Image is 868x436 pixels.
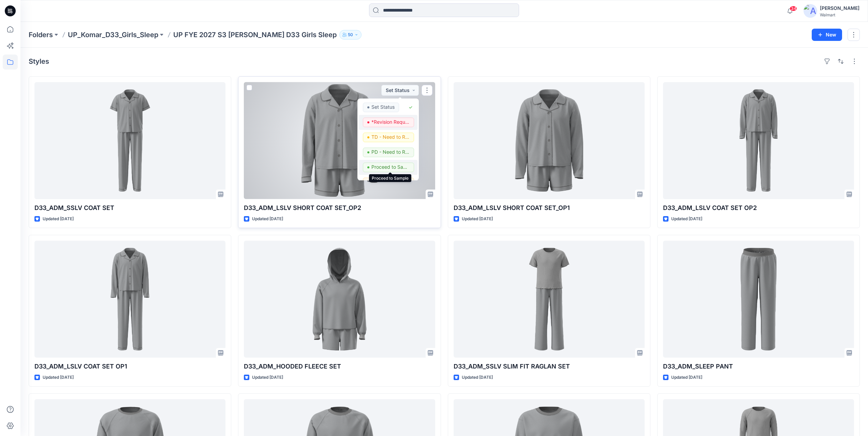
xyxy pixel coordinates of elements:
[43,374,74,381] p: Updated [DATE]
[462,215,493,223] p: Updated [DATE]
[43,215,74,223] p: Updated [DATE]
[671,374,702,381] p: Updated [DATE]
[29,30,53,40] a: Folders
[68,30,158,40] a: UP_Komar_D33_Girls_Sleep
[371,148,410,156] p: PD - Need to Review Cost
[462,374,493,381] p: Updated [DATE]
[252,215,283,223] p: Updated [DATE]
[348,31,353,39] p: 50
[34,203,225,213] p: D33_ADM_SSLV COAT SET
[812,29,842,41] button: New
[790,6,797,11] span: 34
[820,12,859,17] div: Walmart
[244,203,435,213] p: D33_ADM_LSLV SHORT COAT SET_OP2
[34,241,225,358] a: D33_ADM_LSLV COAT SET OP1
[29,57,49,65] h4: Styles
[371,118,410,126] p: *Revision Requested
[371,103,395,111] p: Set Status
[252,374,283,381] p: Updated [DATE]
[454,362,645,371] p: D33_ADM_SSLV SLIM FIT RAGLAN SET
[339,30,362,40] button: 50
[34,82,225,199] a: D33_ADM_SSLV COAT SET
[371,163,410,171] p: Proceed to Sample
[244,82,435,199] a: D33_ADM_LSLV SHORT COAT SET_OP2
[173,30,337,40] p: UP FYE 2027 S3 [PERSON_NAME] D33 Girls Sleep
[663,82,854,199] a: D33_ADM_LSLV COAT SET OP2
[454,82,645,199] a: D33_ADM_LSLV SHORT COAT SET_OP1
[454,241,645,358] a: D33_ADM_SSLV SLIM FIT RAGLAN SET
[663,203,854,213] p: D33_ADM_LSLV COAT SET OP2
[371,133,410,141] p: TD - Need to Review
[244,241,435,358] a: D33_ADM_HOODED FLEECE SET
[804,4,817,18] img: avatar
[671,215,702,223] p: Updated [DATE]
[454,203,645,213] p: D33_ADM_LSLV SHORT COAT SET_OP1
[820,4,859,12] div: [PERSON_NAME]
[663,241,854,358] a: D33_ADM_SLEEP PANT
[371,178,410,186] p: 3D Working Session - Need to Review
[663,362,854,371] p: D33_ADM_SLEEP PANT
[244,362,435,371] p: D33_ADM_HOODED FLEECE SET
[34,362,225,371] p: D33_ADM_LSLV COAT SET OP1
